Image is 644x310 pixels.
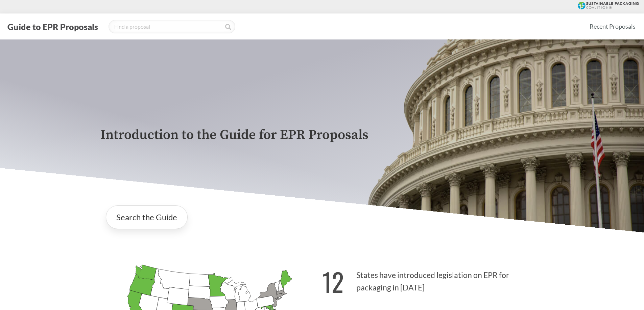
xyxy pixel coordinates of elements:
a: Recent Proposals [587,19,639,34]
p: Introduction to the Guide for EPR Proposals [100,128,544,143]
a: Search the Guide [106,205,188,229]
strong: 12 [322,263,344,300]
button: Guide to EPR Proposals [5,21,100,32]
p: States have introduced legislation on EPR for packaging in [DATE] [322,259,544,300]
input: Find a proposal [109,20,235,33]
